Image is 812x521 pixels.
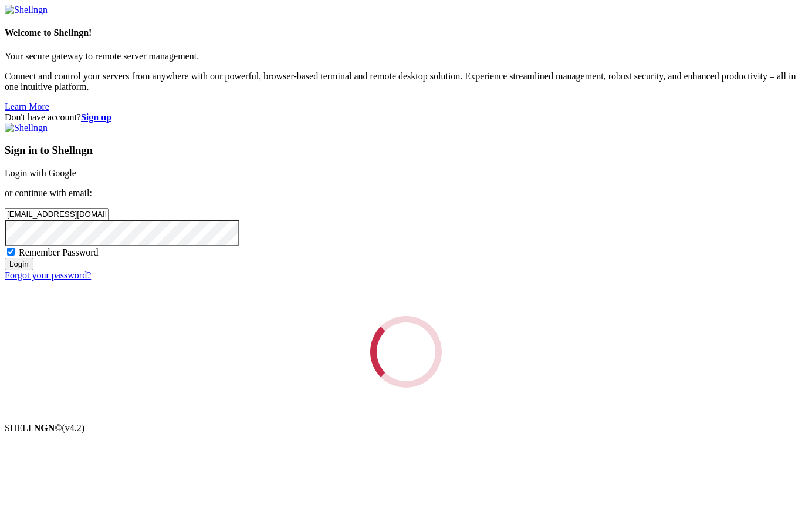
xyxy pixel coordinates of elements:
[5,168,76,178] a: Login with Google
[5,144,807,157] h3: Sign in to Shellngn
[62,423,85,433] span: 4.2.0
[34,423,55,433] b: NGN
[5,208,109,220] input: Email address
[7,248,15,256] input: Remember Password
[5,423,84,433] span: SHELL ©
[370,316,442,388] div: Loading...
[19,247,99,257] span: Remember Password
[5,102,49,112] a: Learn More
[5,51,807,62] p: Your secure gateway to remote server management.
[5,188,807,199] p: or continue with email:
[5,123,48,133] img: Shellngn
[5,28,807,38] h4: Welcome to Shellngn!
[5,71,807,92] p: Connect and control your servers from anywhere with our powerful, browser-based terminal and remo...
[81,112,111,122] a: Sign up
[5,112,807,123] div: Don't have account?
[5,5,48,15] img: Shellngn
[5,258,33,270] input: Login
[5,270,91,280] a: Forgot your password?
